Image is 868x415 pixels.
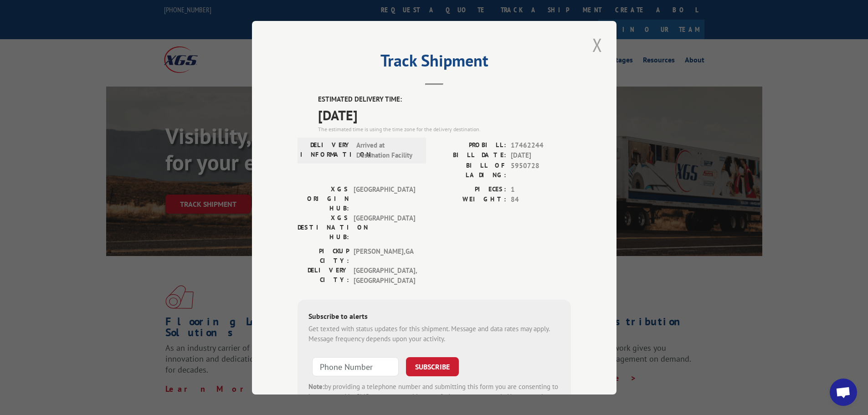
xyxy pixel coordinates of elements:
span: Arrived at Destination Facility [356,140,418,160]
button: Close modal [590,32,605,57]
a: Open chat [830,379,857,406]
label: DELIVERY CITY: [298,265,349,286]
label: XGS DESTINATION HUB: [298,213,349,241]
span: [DATE] [318,104,571,125]
div: The estimated time is using the time zone for the delivery destination. [318,125,571,133]
span: 1 [511,184,571,195]
div: Subscribe to alerts [308,310,560,323]
span: 84 [511,195,571,205]
div: Get texted with status updates for this shipment. Message and data rates may apply. Message frequ... [308,323,560,344]
label: PICKUP CITY: [298,246,349,265]
span: [PERSON_NAME] , GA [354,246,415,265]
label: DELIVERY INFORMATION: [300,140,352,160]
label: BILL DATE: [434,150,506,161]
span: [DATE] [511,150,571,161]
input: Phone Number [312,357,399,376]
h2: Track Shipment [298,54,571,72]
label: BILL OF LADING: [434,160,506,179]
label: ESTIMATED DELIVERY TIME: [318,94,571,105]
label: PIECES: [434,184,506,195]
button: SUBSCRIBE [406,357,459,376]
span: 17462244 [511,140,571,150]
span: 5950728 [511,160,571,179]
label: PROBILL: [434,140,506,150]
label: XGS ORIGIN HUB: [298,184,349,213]
label: WEIGHT: [434,195,506,205]
span: [GEOGRAPHIC_DATA] [354,184,415,213]
span: [GEOGRAPHIC_DATA] [354,213,415,241]
strong: Note: [308,382,324,390]
div: by providing a telephone number and submitting this form you are consenting to be contacted by SM... [308,381,560,412]
span: [GEOGRAPHIC_DATA] , [GEOGRAPHIC_DATA] [354,265,415,286]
